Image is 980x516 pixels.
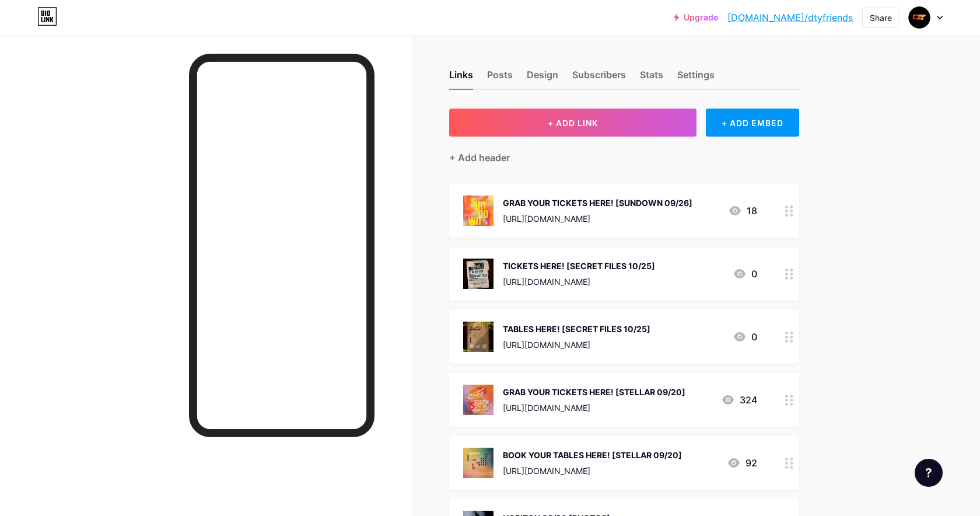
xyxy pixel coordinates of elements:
div: BOOK YOUR TABLES HERE! [STELLAR 09/20] [503,449,682,461]
div: GRAB YOUR TICKETS HERE! [STELLAR 09/20] [503,386,685,398]
div: 0 [733,330,757,344]
div: [URL][DOMAIN_NAME] [503,276,655,288]
img: TICKETS HERE! [SECRET FILES 10/25] [463,259,494,289]
img: GRAB YOUR TICKETS HERE! [STELLAR 09/20] [463,385,494,415]
div: Stats [640,68,663,89]
div: Design [527,68,558,89]
div: Settings [677,68,715,89]
div: TABLES HERE! [SECRET FILES 10/25] [503,323,650,335]
div: Subscribers [572,68,626,89]
div: 18 [728,204,757,218]
div: GRAB YOUR TICKETS HERE! [SUNDOWN 09/26] [503,197,692,209]
img: BOOK YOUR TABLES HERE! [STELLAR 09/20] [463,448,494,478]
div: Share [870,12,892,24]
div: [URL][DOMAIN_NAME] [503,465,682,477]
div: TICKETS HERE! [SECRET FILES 10/25] [503,260,655,272]
div: [URL][DOMAIN_NAME] [503,212,692,225]
div: Links [449,68,473,89]
button: + ADD LINK [449,109,697,137]
img: GRAB YOUR TICKETS HERE! [SUNDOWN 09/26] [463,196,494,226]
div: + Add header [449,151,510,165]
div: 92 [727,456,757,470]
img: TABLES HERE! [SECRET FILES 10/25] [463,322,494,352]
div: 0 [733,267,757,281]
img: Don't tell your friends [908,6,930,29]
span: + ADD LINK [548,118,598,128]
a: Upgrade [674,13,718,22]
div: [URL][DOMAIN_NAME] [503,402,685,414]
div: [URL][DOMAIN_NAME] [503,339,650,351]
div: + ADD EMBED [706,109,799,137]
div: Posts [487,68,513,89]
div: 324 [721,393,757,407]
a: [DOMAIN_NAME]/dtyfriends [727,11,853,25]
